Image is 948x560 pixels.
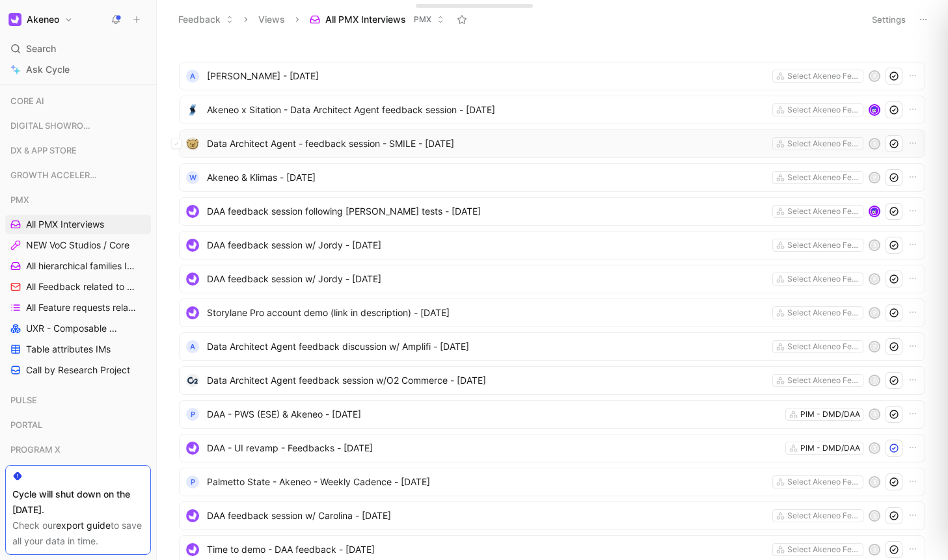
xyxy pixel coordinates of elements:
img: logo [186,273,199,286]
span: DAA feedback session w/ Carolina - [DATE] [207,508,767,524]
a: WAkeneo & Klimas - [DATE]Select Akeneo FeaturesP [179,163,925,192]
span: NEW VoC Studios / Core [26,239,129,252]
div: Select Akeneo Features [787,239,860,252]
span: DAA feedback session following [PERSON_NAME] tests - [DATE] [207,204,767,219]
div: PIM - DMD/DAA [800,442,860,455]
a: logoDAA - UI revamp - Feedbacks - [DATE]PIM - DMD/DAAS [179,434,925,462]
div: Select Akeneo Features [787,137,860,150]
a: Ask Cycle [5,60,151,79]
div: DX & APP STORE [5,140,151,160]
div: DX & APP STORE [5,140,151,164]
img: Akeneo [8,13,21,26]
div: P [870,173,879,182]
span: Data Architect Agent - feedback session - SMILE - [DATE] [207,136,767,152]
div: PORTAL [5,415,151,434]
div: Select Akeneo Features [787,306,860,319]
span: GROWTH ACCELERATION [10,168,100,181]
div: Select Akeneo Features [787,543,860,556]
div: S [870,477,879,487]
div: S [870,545,879,554]
div: DIGITAL SHOWROOM [5,116,151,139]
img: logo [186,239,199,252]
div: Select Akeneo Features [787,374,860,387]
div: S [870,139,879,148]
a: All hierarchical families Interviews [5,256,151,276]
span: Akeneo & Klimas - [DATE] [207,170,767,185]
button: AkeneoAkeneo [5,10,76,29]
button: All PMX InterviewsPMX [304,10,450,29]
span: PMX [414,13,431,26]
span: UXR - Composable products [26,322,123,335]
a: AData Architect Agent feedback discussion w/ Amplifi - [DATE]Select Akeneo FeaturesP [179,332,925,361]
a: A[PERSON_NAME] - [DATE]Select Akeneo FeaturesP [179,62,925,90]
span: PULSE [10,393,37,407]
div: Select Akeneo Features [787,205,860,218]
img: logo [186,374,199,387]
span: Time to demo - DAA feedback - [DATE] [207,542,767,557]
div: PMX [5,190,151,209]
span: CORE AI [10,94,44,107]
span: Data Architect Agent feedback discussion w/ Amplifi - [DATE] [207,339,767,354]
img: logo [186,205,199,218]
div: Select Akeneo Features [787,475,860,488]
div: P [870,308,879,317]
div: S [870,241,879,250]
img: logo [186,306,199,319]
div: GROWTH ACCELERATION [5,165,151,189]
a: Table attributes IMs [5,340,151,359]
span: All PMX Interviews [26,218,104,231]
div: S [870,376,879,385]
button: Settings [866,10,912,29]
a: export guide [56,520,111,531]
span: PMX [10,193,29,206]
div: W [186,171,199,184]
img: logo [186,103,199,116]
div: P [186,475,199,488]
div: GROWTH ACCELERATION [5,165,151,185]
img: logo [186,509,199,522]
div: CORE AI [5,91,151,114]
div: CORE AI [5,91,151,111]
a: logoDAA feedback session w/ Carolina - [DATE]Select Akeneo FeaturesS [179,501,925,530]
div: PULSE [5,390,151,410]
span: DAA feedback session w/ Jordy - [DATE] [207,237,767,253]
div: PIM - DMD/DAA [800,408,860,421]
div: PROGRAM X [5,440,151,463]
span: Call by Research Project [26,364,130,377]
div: Cycle will shut down on the [DATE]. [12,487,144,518]
div: S [870,410,879,419]
img: avatar [870,105,879,114]
span: All hierarchical families Interviews [26,260,136,273]
div: P [870,342,879,351]
div: Select Akeneo Features [787,340,860,353]
span: [PERSON_NAME] - [DATE] [207,68,767,84]
span: DAA feedback session w/ Jordy - [DATE] [207,271,767,287]
a: NEW VoC Studios / Core [5,235,151,255]
span: Akeneo x Sitation - Data Architect Agent feedback session - [DATE] [207,102,767,118]
div: PMXAll PMX InterviewsNEW VoC Studios / CoreAll hierarchical families InterviewsAll Feedback relat... [5,190,151,380]
div: P [870,274,879,284]
a: Call by Research Project [5,360,151,380]
span: DIGITAL SHOWROOM [10,119,97,132]
a: UXR - Composable products [5,319,151,338]
div: P [186,408,199,421]
span: All PMX Interviews [325,13,406,26]
a: PPalmetto State - Akeneo - Weekly Cadence - [DATE]Select Akeneo FeaturesS [179,468,925,496]
img: logo [186,442,199,455]
a: logoAkeneo x Sitation - Data Architect Agent feedback session - [DATE]Select Akeneo Featuresavatar [179,96,925,124]
span: DX & APP STORE [10,144,77,157]
span: Table attributes IMs [26,343,111,356]
div: A [186,340,199,353]
span: Palmetto State - Akeneo - Weekly Cadence - [DATE] [207,474,767,490]
img: logo [186,543,199,556]
a: logoDAA feedback session following [PERSON_NAME] tests - [DATE]Select Akeneo Featuresavatar [179,197,925,226]
div: PROGRAM X [5,440,151,459]
span: Data Architect Agent feedback session w/O2 Commerce - [DATE] [207,373,767,388]
div: Check our to save all your data in time. [12,518,144,549]
span: DAA - PWS (ESE) & Akeneo - [DATE] [207,407,780,422]
a: logoData Architect Agent - feedback session - SMILE - [DATE]Select Akeneo FeaturesS [179,129,925,158]
div: Select Akeneo Features [787,273,860,286]
button: Feedback [172,10,239,29]
div: Select Akeneo Features [787,509,860,522]
span: PROGRAM X [10,443,61,456]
